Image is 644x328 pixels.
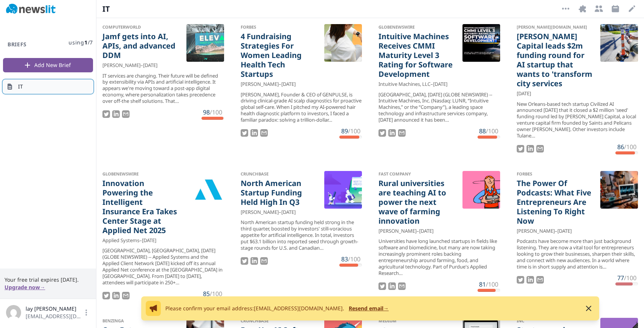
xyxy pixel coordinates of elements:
[341,255,348,263] span: 83
[517,227,557,235] span: [PERSON_NAME] –
[241,92,362,123] div: [PERSON_NAME], Founder & CEO of GENPULSE, is driving clinical-grade AI scalp diagnostics for proa...
[536,276,544,284] img: Email story
[517,90,531,97] time: [DATE]
[617,143,624,151] span: 86
[526,276,534,284] img: LinkedIn Share
[26,305,82,313] span: lay [PERSON_NAME]
[102,24,180,30] div: Computerworld
[102,4,133,14] span: IT
[102,110,110,118] img: Tweet
[203,290,210,298] span: 85
[378,238,500,276] div: Universities have long launched startups in fields like software and biomedicine, but many are no...
[84,39,88,46] span: 1
[5,276,92,284] span: Your free trial expires [DATE].
[40,284,45,291] span: →
[378,92,500,123] div: [GEOGRAPHIC_DATA], [DATE] (GLOBE NEWSWIRE) -- Intuitive Machines, Inc. (Nasdaq: LUNR, “Intuitive ...
[241,209,281,216] span: [PERSON_NAME] –
[624,143,636,151] span: /100
[378,282,386,290] img: Tweet
[241,81,281,88] span: [PERSON_NAME] –
[388,282,396,290] img: LinkedIn Share
[517,238,638,270] div: Podcasts have become more than just background listening. They are now a vital tool for entrepren...
[241,32,319,79] a: 4 Fundraising Strategies For Women Leading Health Tech Startups
[241,129,248,137] img: Tweet
[378,227,419,235] span: [PERSON_NAME] –
[433,81,447,88] time: [DATE]
[526,145,534,153] img: LinkedIn Share
[112,292,120,299] img: LinkedIn Share
[624,274,636,282] span: /100
[378,171,456,177] div: Fast Company
[486,127,498,135] span: /100
[102,73,224,104] div: IT services are changing. Their future will be defined by extensibility via APIs and artificial i...
[378,24,456,30] div: GlobeNewswire
[241,171,319,177] div: Crunchbase
[348,255,360,263] span: /100
[378,32,456,79] a: Intuitive Machines Receives CMMI Maturity Level 3 Rating for Software Development
[517,32,595,88] a: [PERSON_NAME] Capital leads $2m funding round for AI startup that wants to 'transform city services
[18,83,23,90] span: IT
[241,257,248,265] img: Tweet
[210,290,222,298] span: /100
[517,101,638,139] div: New Orleans-based tech startup Civilized AI announced [DATE] that it closed a $2 million 'seed' f...
[617,274,624,282] span: 77
[6,4,56,14] img: Newslit
[383,305,389,312] span: →
[388,129,396,137] img: LinkedIn Share
[250,257,258,265] img: LinkedIn Share
[6,305,90,320] button: lay [PERSON_NAME][EMAIL_ADDRESS][DOMAIN_NAME]
[378,81,433,88] span: Intuitive Machines, LLC –
[241,178,319,207] a: North American Startup Funding Held High In Q3
[122,110,130,118] img: Email story
[536,145,544,153] img: Email story
[210,108,222,116] span: /100
[5,284,45,291] button: Upgrade now
[3,80,93,93] a: IT
[517,178,595,226] a: The Power Of Podcasts: What Five Entrepreneurs Are Listening To Right Now
[517,276,524,284] img: Tweet
[517,145,524,153] img: Tweet
[203,108,210,116] span: 98
[102,247,224,285] div: [GEOGRAPHIC_DATA], [GEOGRAPHIC_DATA], [DATE] (GLOBE NEWSWIRE) -- Applied Systems and the Applied ...
[165,305,346,312] span: Please confirm your email address: [EMAIL_ADDRESS][DOMAIN_NAME] .
[557,227,572,235] time: [DATE]
[419,227,433,235] time: [DATE]
[241,219,362,251] div: North American startup funding held strong in the third quarter, boosted by investors' still-vora...
[281,81,296,88] time: [DATE]
[479,280,486,288] span: 81
[3,41,31,48] h3: Briefs
[241,24,319,30] div: Forbes
[102,292,110,299] img: Tweet
[102,171,180,177] div: GlobeNewswire
[102,62,143,69] span: [PERSON_NAME] –
[260,129,268,137] img: Email story
[143,62,157,69] time: [DATE]
[348,127,360,135] span: /100
[142,237,156,244] time: [DATE]
[69,39,93,46] span: using / 7
[378,129,386,137] img: Tweet
[398,282,406,290] img: Email story
[102,178,180,235] a: Innovation Powering the Intelligent Insurance Era Takes Center Stage at Applied Net 2025
[479,127,486,135] span: 88
[3,58,93,72] button: Add New Brief
[486,280,498,288] span: /100
[250,129,258,137] img: LinkedIn Share
[398,129,406,137] img: Email story
[341,127,348,135] span: 89
[260,257,268,265] img: Email story
[349,305,389,312] button: Resend email
[122,292,130,299] img: Email story
[102,237,142,244] span: Applied Systems –
[378,178,456,226] a: Rural universities are teaching AI to power the next wave of farming innovation
[102,32,180,60] a: Jamf gets into AI, APIs, and advanced DDM
[517,171,595,177] div: Forbes
[281,209,296,216] time: [DATE]
[112,110,120,118] img: LinkedIn Share
[517,24,595,30] div: [PERSON_NAME][DOMAIN_NAME]
[26,313,82,320] span: [EMAIL_ADDRESS][DOMAIN_NAME]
